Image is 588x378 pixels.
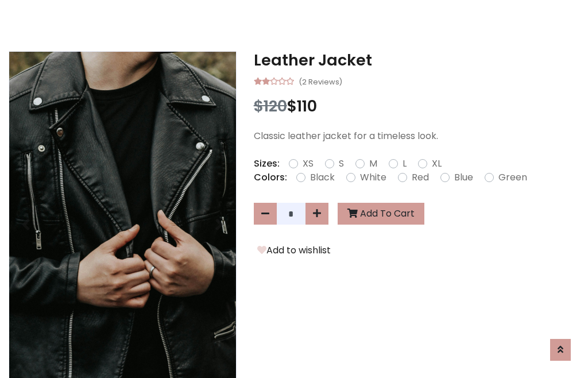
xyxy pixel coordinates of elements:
p: Colors: [254,171,287,184]
button: Add To Cart [338,203,424,225]
button: Add to wishlist [254,243,334,258]
span: 110 [297,95,317,117]
label: S [339,157,344,171]
label: Red [412,171,429,184]
p: Sizes: [254,157,280,171]
label: L [403,157,407,171]
label: Black [310,171,335,184]
small: (2 Reviews) [299,74,342,88]
h3: $ [254,97,579,115]
label: XS [303,157,314,171]
span: $120 [254,95,287,117]
h3: Leather Jacket [254,51,579,70]
label: M [369,157,377,171]
label: Green [498,171,527,184]
label: XL [432,157,442,171]
p: Classic leather jacket for a timeless look. [254,129,579,143]
label: White [360,171,386,184]
label: Blue [454,171,473,184]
